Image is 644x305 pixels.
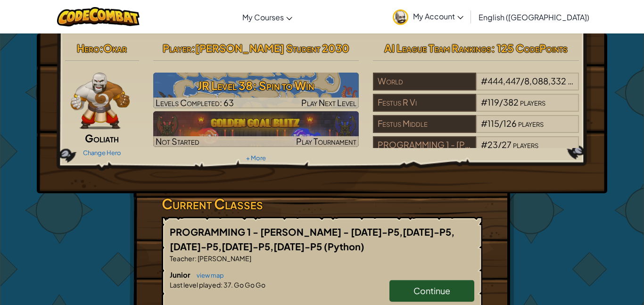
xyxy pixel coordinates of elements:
span: players [518,118,544,129]
span: 126 [503,118,517,129]
img: goliath-pose.png [71,73,130,129]
div: Festus R Vi [373,94,476,112]
div: PROGRAMMING 1 - [PERSON_NAME] - [DATE]-P5,[DATE]-P5,[DATE]-P5,[DATE]-P5,[DATE]-P5 [373,136,476,154]
span: PROGRAMMING 1 - [PERSON_NAME] - [DATE]-P5,[DATE]-P5,[DATE]-P5,[DATE]-P5,[DATE]-P5 [170,226,454,252]
img: JR Level 38: Spin to Win [153,73,359,108]
a: Play Next Level [153,73,359,108]
span: AI League Team Rankings [384,41,491,55]
span: Go Go Go [233,280,265,289]
span: : [195,254,197,263]
span: 444,447 [487,75,520,86]
img: Golden Goal [153,111,359,147]
a: Festus Middle#115/126players [373,124,579,135]
div: World [373,73,476,91]
a: Not StartedPlay Tournament [153,111,359,147]
span: Levels Completed: 63 [156,97,234,108]
span: My Courses [242,12,284,22]
span: # [481,75,487,86]
span: Last level played [170,280,221,289]
span: Goliath [85,132,119,145]
span: My Account [413,11,463,21]
span: Okar [103,41,127,55]
span: 37. [223,280,233,289]
span: English ([GEOGRAPHIC_DATA]) [479,12,589,22]
span: / [499,118,503,129]
span: # [481,139,487,150]
span: players [520,97,545,107]
span: Continue [413,285,450,296]
span: : [191,41,195,55]
span: Player [163,41,191,55]
a: PROGRAMMING 1 - [PERSON_NAME] - [DATE]-P5,[DATE]-P5,[DATE]-P5,[DATE]-P5,[DATE]-P5#23/27players [373,145,579,156]
a: My Courses [238,4,297,30]
span: Play Tournament [296,136,356,147]
span: players [513,139,538,150]
span: 27 [502,139,512,150]
img: CodeCombat logo [57,7,140,26]
span: Not Started [156,136,199,147]
span: 8,088,332 [524,75,566,86]
span: / [498,139,502,150]
span: (Python) [324,240,364,252]
a: World#444,447/8,088,332players [373,82,579,92]
span: 382 [503,97,519,107]
h3: Current Classes [162,193,482,214]
span: Play Next Level [301,97,356,108]
span: # [481,97,487,107]
span: : [221,280,223,289]
a: + More [246,154,266,162]
span: : [99,41,103,55]
span: 119 [487,97,499,107]
span: : 125 CodePoints [491,41,568,55]
span: [PERSON_NAME] Student 2030 [195,41,349,55]
span: Teacher [170,254,195,263]
span: 23 [487,139,498,150]
a: English ([GEOGRAPHIC_DATA]) [474,4,594,30]
span: # [481,118,487,129]
a: view map [192,272,224,279]
span: / [499,97,503,107]
span: Junior [170,270,192,279]
span: Hero [77,41,99,55]
a: My Account [388,2,468,32]
div: Festus Middle [373,115,476,133]
h3: JR Level 38: Spin to Win [153,75,359,96]
img: avatar [393,9,408,25]
a: Change Hero [83,149,121,157]
span: / [520,75,524,86]
a: Festus R Vi#119/382players [373,103,579,114]
span: [PERSON_NAME] [197,254,251,263]
span: 115 [487,118,499,129]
